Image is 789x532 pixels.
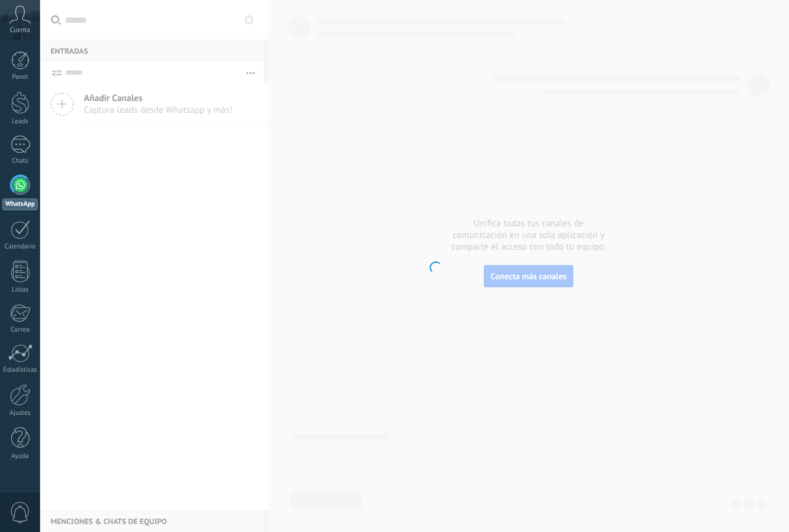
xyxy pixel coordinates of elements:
[2,157,38,165] div: Chats
[2,198,38,210] div: WhatsApp
[2,366,38,374] div: Estadísticas
[2,326,38,334] div: Correo
[2,243,38,251] div: Calendario
[2,286,38,294] div: Listas
[2,452,38,460] div: Ayuda
[2,409,38,417] div: Ajustes
[2,118,38,126] div: Leads
[10,27,30,35] span: Cuenta
[2,73,38,81] div: Panel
